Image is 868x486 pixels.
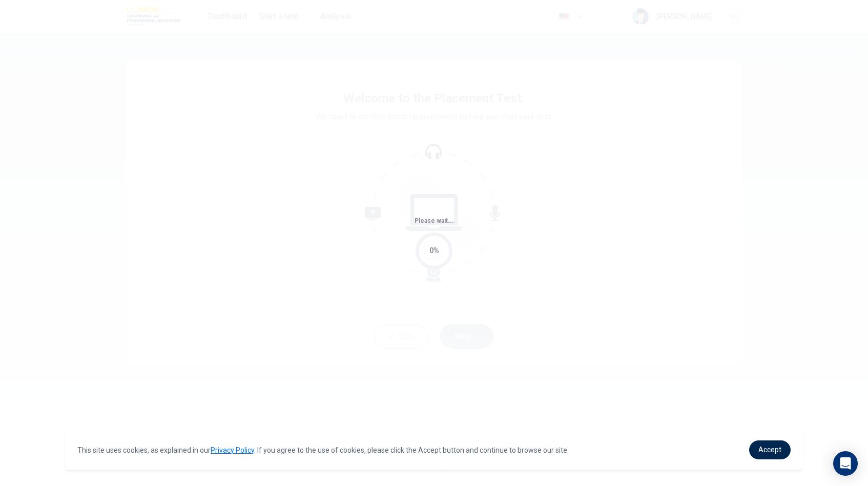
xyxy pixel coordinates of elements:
[77,446,569,454] span: This site uses cookies, as explained in our . If you agree to the use of cookies, please click th...
[415,217,454,224] span: Please wait...
[833,451,858,476] div: Open Intercom Messenger
[211,446,254,454] a: Privacy Policy
[429,245,439,257] div: 0%
[65,430,803,470] div: cookieconsent
[758,446,781,454] span: Accept
[749,440,791,459] a: dismiss cookie message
